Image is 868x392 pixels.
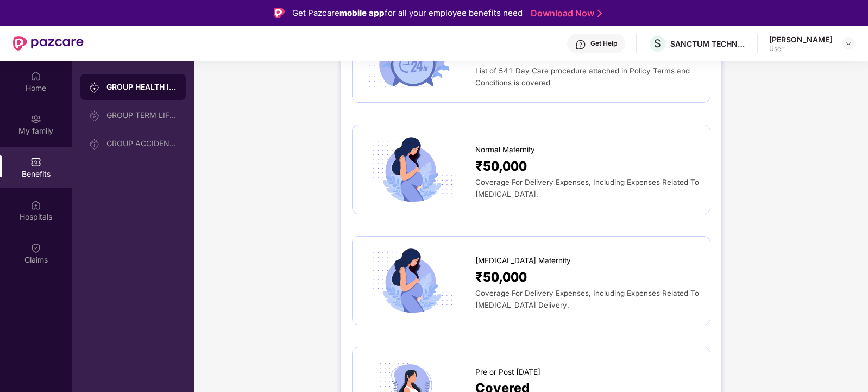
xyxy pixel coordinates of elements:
[475,267,527,287] span: ₹50,000
[363,136,459,202] img: icon
[292,7,523,20] div: Get Pazcare for all your employee benefits need
[475,144,535,155] span: Normal Maternity
[106,111,177,120] div: GROUP TERM LIFE INSURANCE
[670,39,746,49] div: SANCTUM TECHNOLOGIES P LTD
[590,39,617,48] div: Get Help
[30,157,41,167] img: svg+xml;base64,PHN2ZyBpZD0iQmVuZWZpdHMiIHhtbG5zPSJodHRwOi8vd3d3LnczLm9yZy8yMDAwL3N2ZyIgd2lkdGg9Ij...
[475,255,571,266] span: [MEDICAL_DATA] Maternity
[89,110,100,121] img: svg+xml;base64,PHN2ZyB3aWR0aD0iMjAiIGhlaWdodD0iMjAiIHZpZXdCb3g9IjAgMCAyMCAyMCIgZmlsbD0ibm9uZSIgeG...
[274,8,285,18] img: Logo
[769,34,832,45] div: [PERSON_NAME]
[13,36,84,51] img: New Pazcare Logo
[475,178,699,198] span: Coverage For Delivery Expenses, Including Expenses Related To [MEDICAL_DATA].
[30,71,41,82] img: svg+xml;base64,PHN2ZyBpZD0iSG9tZSIgeG1sbnM9Imh0dHA6Ly93d3cudzMub3JnLzIwMDAvc3ZnIiB3aWR0aD0iMjAiIG...
[30,114,41,125] img: svg+xml;base64,PHN2ZyB3aWR0aD0iMjAiIGhlaWdodD0iMjAiIHZpZXdCb3g9IjAgMCAyMCAyMCIgZmlsbD0ibm9uZSIgeG...
[106,139,177,148] div: GROUP ACCIDENTAL INSURANCE
[89,139,100,150] img: svg+xml;base64,PHN2ZyB3aWR0aD0iMjAiIGhlaWdodD0iMjAiIHZpZXdCb3g9IjAgMCAyMCAyMCIgZmlsbD0ibm9uZSIgeG...
[339,8,385,18] strong: mobile app
[106,82,177,92] div: GROUP HEALTH INSURANCE
[363,247,459,314] img: icon
[597,8,602,19] img: Stroke
[475,156,527,176] span: ₹50,000
[475,66,690,87] span: List of 541 Day Care procedure attached in Policy Terms and Conditions is covered
[575,39,586,50] img: svg+xml;base64,PHN2ZyBpZD0iSGVscC0zMngzMiIgeG1sbnM9Imh0dHA6Ly93d3cudzMub3JnLzIwMDAvc3ZnIiB3aWR0aD...
[475,289,699,309] span: Coverage For Delivery Expenses, Including Expenses Related To [MEDICAL_DATA] Delivery.
[89,82,100,93] img: svg+xml;base64,PHN2ZyB3aWR0aD0iMjAiIGhlaWdodD0iMjAiIHZpZXdCb3g9IjAgMCAyMCAyMCIgZmlsbD0ibm9uZSIgeG...
[844,39,853,48] img: svg+xml;base64,PHN2ZyBpZD0iRHJvcGRvd24tMzJ4MzIiIHhtbG5zPSJodHRwOi8vd3d3LnczLm9yZy8yMDAwL3N2ZyIgd2...
[531,8,599,19] a: Download Now
[30,200,41,210] img: svg+xml;base64,PHN2ZyBpZD0iSG9zcGl0YWxzIiB4bWxucz0iaHR0cDovL3d3dy53My5vcmcvMjAwMC9zdmciIHdpZHRoPS...
[30,242,41,253] img: svg+xml;base64,PHN2ZyBpZD0iQ2xhaW0iIHhtbG5zPSJodHRwOi8vd3d3LnczLm9yZy8yMDAwL3N2ZyIgd2lkdGg9IjIwIi...
[475,366,540,378] span: Pre or Post [DATE]
[769,45,832,53] div: User
[654,37,661,50] span: S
